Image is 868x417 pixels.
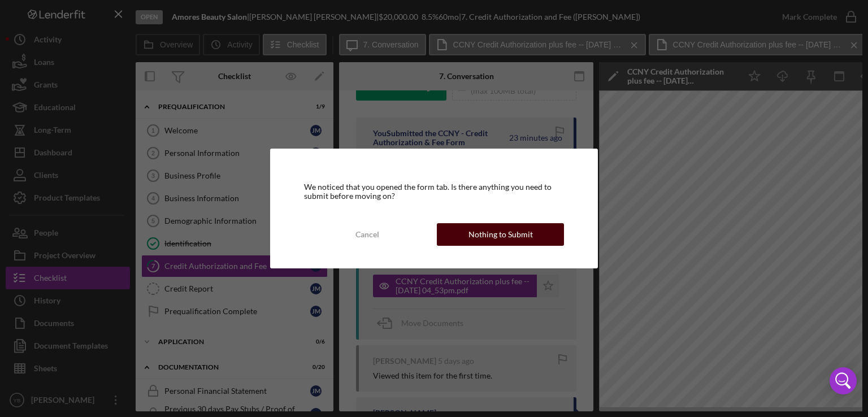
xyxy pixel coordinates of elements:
button: Nothing to Submit [437,223,564,246]
button: Cancel [304,223,431,246]
div: Open Intercom Messenger [830,367,857,394]
div: Cancel [355,223,379,246]
div: Nothing to Submit [468,223,533,246]
div: We noticed that you opened the form tab. Is there anything you need to submit before moving on? [304,183,565,201]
